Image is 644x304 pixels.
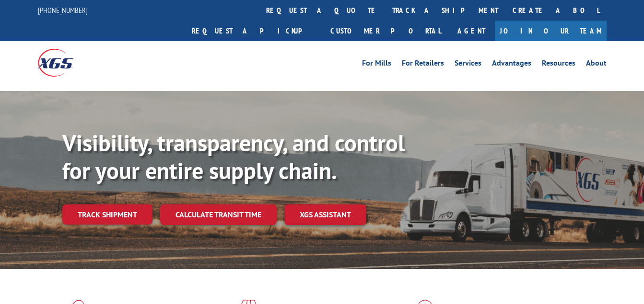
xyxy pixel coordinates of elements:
a: Customer Portal [323,21,448,41]
a: Join Our Team [495,21,607,41]
a: Resources [542,59,575,70]
a: XGS ASSISTANT [284,204,366,225]
a: Calculate transit time [160,204,277,225]
a: For Retailers [402,59,444,70]
b: Visibility, transparency, and control for your entire supply chain. [62,128,405,185]
a: Track shipment [62,204,152,225]
a: Request a pickup [185,21,323,41]
a: Agent [448,21,495,41]
a: Advantages [492,59,531,70]
a: Services [455,59,481,70]
a: For Mills [362,59,391,70]
a: About [586,59,607,70]
a: [PHONE_NUMBER] [38,5,88,15]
